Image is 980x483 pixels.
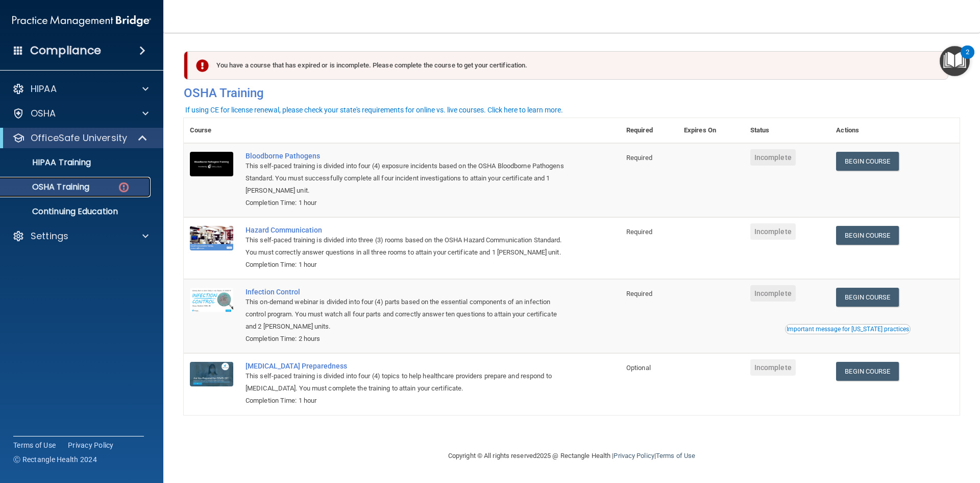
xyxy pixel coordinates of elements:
img: exclamation-circle-solid-danger.72ef9ffc.png [196,59,209,72]
a: Begin Course [836,362,898,381]
div: Completion Time: 1 hour [246,259,569,271]
button: Read this if you are a dental practitioner in the state of CA [785,324,911,334]
a: HIPAA [12,83,149,95]
div: If using CE for license renewal, please check your state's requirements for online vs. live cours... [185,106,563,113]
a: Bloodborne Pathogens [246,152,569,160]
h4: Compliance [30,43,101,58]
button: If using CE for license renewal, please check your state's requirements for online vs. live cours... [184,105,565,115]
p: Settings [31,230,68,242]
span: Optional [626,364,651,372]
p: Continuing Education [7,206,146,217]
div: This self-paced training is divided into four (4) exposure incidents based on the OSHA Bloodborne... [246,160,569,197]
span: Incomplete [750,359,796,376]
h4: OSHA Training [184,86,960,100]
div: This self-paced training is divided into four (4) topics to help healthcare providers prepare and... [246,370,569,395]
a: Begin Course [836,288,898,307]
div: This on-demand webinar is divided into four (4) parts based on the essential components of an inf... [246,296,569,333]
div: Copyright © All rights reserved 2025 @ Rectangle Health | | [385,440,758,472]
img: danger-circle.6113f641.png [117,181,130,194]
div: You have a course that has expired or is incomplete. Please complete the course to get your certi... [188,51,948,80]
div: Completion Time: 2 hours [246,333,569,345]
div: This self-paced training is divided into three (3) rooms based on the OSHA Hazard Communication S... [246,234,569,259]
span: Ⓒ Rectangle Health 2024 [13,454,97,465]
a: Hazard Communication [246,226,569,234]
a: Terms of Use [656,452,695,459]
a: OfficeSafe University [12,132,148,144]
a: Privacy Policy [614,452,654,459]
button: Open Resource Center, 2 new notifications [940,46,970,76]
p: OSHA [31,107,56,120]
a: Infection Control [246,288,569,296]
a: Begin Course [836,152,898,171]
th: Course [184,118,239,143]
span: Incomplete [750,223,796,240]
span: Required [626,228,652,236]
a: [MEDICAL_DATA] Preparedness [246,362,569,370]
th: Status [744,118,830,143]
a: Privacy Policy [68,440,114,450]
img: PMB logo [12,11,151,31]
a: OSHA [12,107,149,120]
th: Actions [830,118,960,143]
p: OfficeSafe University [31,132,127,144]
th: Required [620,118,678,143]
div: Important message for [US_STATE] practices [787,326,909,332]
p: HIPAA Training [7,157,91,168]
div: Completion Time: 1 hour [246,197,569,209]
span: Incomplete [750,285,796,302]
p: HIPAA [31,83,57,95]
div: 2 [966,52,969,65]
span: Required [626,290,652,297]
a: Begin Course [836,226,898,245]
span: Required [626,154,652,162]
iframe: Drift Widget Chat Controller [803,410,968,451]
p: OSHA Training [7,182,89,192]
a: Terms of Use [13,440,56,450]
div: Completion Time: 1 hour [246,395,569,407]
a: Settings [12,230,149,242]
th: Expires On [678,118,744,143]
span: Incomplete [750,149,796,166]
